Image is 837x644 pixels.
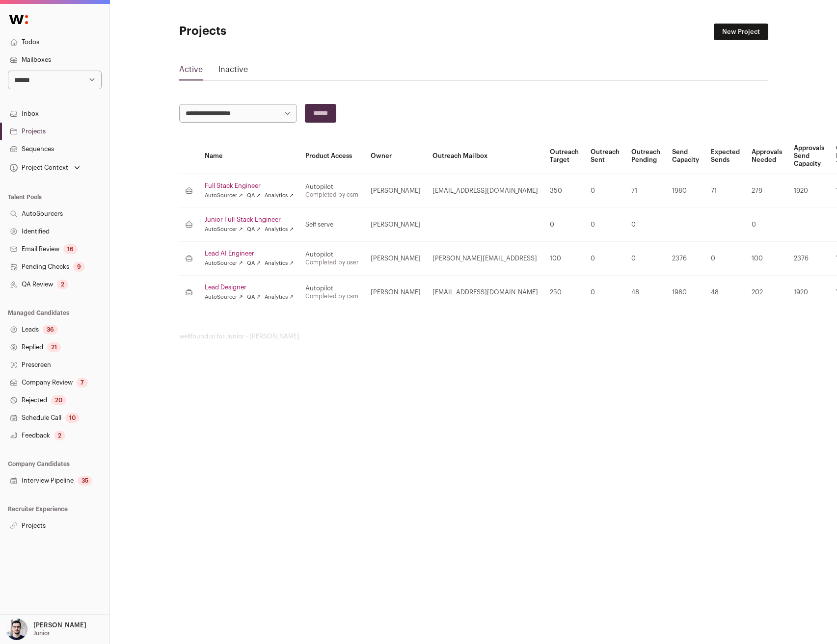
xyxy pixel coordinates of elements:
td: 279 [746,174,788,208]
th: Outreach Mailbox [427,138,544,174]
div: Project Context [8,164,68,172]
a: Junior Full-Stack Engineer [205,216,294,224]
a: QA ↗ [247,293,261,301]
div: Autopilot [305,251,359,258]
img: Wellfound [4,10,33,29]
div: Self serve [305,221,359,229]
td: 71 [625,174,666,208]
a: Analytics ↗ [265,293,294,301]
td: 0 [585,276,625,309]
td: 0 [585,242,625,276]
th: Product Access [299,138,365,174]
a: Analytics ↗ [265,259,294,267]
a: AutoSourcer ↗ [205,192,243,200]
button: Open dropdown [4,618,88,640]
th: Outreach Sent [585,138,625,174]
div: Autopilot [305,183,359,191]
td: 71 [705,174,746,208]
th: Approvals Send Capacity [788,138,830,174]
td: [EMAIL_ADDRESS][DOMAIN_NAME] [427,174,544,208]
h1: Projects [179,24,376,39]
a: Lead AI Engineer [205,250,294,258]
td: [PERSON_NAME] [365,174,427,208]
td: 2376 [666,242,705,276]
th: Outreach Pending [625,138,666,174]
td: 250 [544,276,585,309]
td: 1980 [666,276,705,309]
img: 10051957-medium_jpg [6,618,27,640]
div: 2 [54,431,65,440]
p: Junior [33,629,50,637]
div: 10 [65,413,80,423]
a: Completed by csm [305,293,358,299]
a: Active [179,64,203,79]
td: 0 [544,208,585,242]
td: 1920 [788,174,830,208]
a: QA ↗ [247,259,261,267]
td: 1920 [788,276,830,309]
div: 16 [63,244,78,254]
td: 0 [625,208,666,242]
td: 350 [544,174,585,208]
a: Completed by user [305,259,359,265]
a: AutoSourcer ↗ [205,259,243,267]
th: Send Capacity [666,138,705,174]
td: [PERSON_NAME] [365,242,427,276]
button: Open dropdown [8,161,82,175]
div: 21 [47,342,61,352]
div: 2 [57,280,68,289]
td: 0 [585,174,625,208]
a: Inactive [218,64,248,79]
td: 202 [746,276,788,309]
th: Owner [365,138,427,174]
td: [PERSON_NAME] [365,276,427,309]
td: 100 [746,242,788,276]
td: 2376 [788,242,830,276]
td: 48 [625,276,666,309]
td: 100 [544,242,585,276]
a: AutoSourcer ↗ [205,226,243,233]
div: Autopilot [305,284,359,292]
div: 35 [78,476,92,486]
a: Lead Designer [205,283,294,291]
p: [PERSON_NAME] [33,621,86,629]
a: Analytics ↗ [265,192,294,200]
a: New Project [714,24,768,40]
a: QA ↗ [247,192,261,200]
td: 0 [746,208,788,242]
a: Full Stack Engineer [205,182,294,190]
td: [PERSON_NAME][EMAIL_ADDRESS] [427,242,544,276]
td: 1980 [666,174,705,208]
td: 0 [585,208,625,242]
div: 36 [43,325,58,335]
td: [EMAIL_ADDRESS][DOMAIN_NAME] [427,276,544,309]
a: QA ↗ [247,226,261,233]
div: 20 [51,395,66,405]
div: 9 [73,262,85,272]
th: Approvals Needed [746,138,788,174]
th: Outreach Target [544,138,585,174]
td: 48 [705,276,746,309]
a: AutoSourcer ↗ [205,293,243,301]
td: 0 [625,242,666,276]
div: 7 [77,378,88,387]
a: Completed by csm [305,192,358,198]
td: [PERSON_NAME] [365,208,427,242]
th: Name [199,138,300,174]
td: 0 [705,242,746,276]
footer: wellfound:ai for Junior - [PERSON_NAME] [179,333,768,340]
th: Expected Sends [705,138,746,174]
a: Analytics ↗ [265,226,294,233]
